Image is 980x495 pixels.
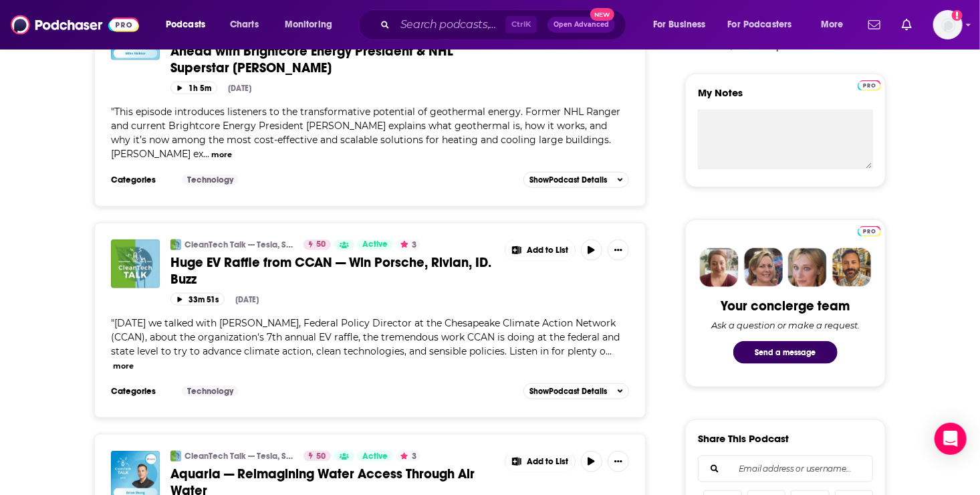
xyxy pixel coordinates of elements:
button: 3 [396,451,420,462]
img: Barbara Profile [744,248,783,287]
label: My Notes [698,86,873,110]
a: 50 [303,451,331,462]
a: Next-Gen Geothermal: The Tech, Evolution, & Road Ahead with Brightcore Energy President & NHL Sup... [170,26,495,76]
span: Podcasts [166,15,205,34]
button: more [113,361,134,372]
button: open menu [644,14,723,35]
button: Show More Button [608,451,629,472]
span: Huge EV Raffle from CCAN — Win Porsche, Rivian, ID. Buzz [170,254,491,288]
span: New [590,8,614,21]
span: Logged in as roneledotsonRAD [933,10,963,39]
a: Active [357,239,393,250]
button: open menu [719,14,812,35]
h3: Categories [111,386,171,397]
img: CleanTech Talk — Tesla, Solar, Battery, Climate, AI, EV, & Other Tech News & Analysis [170,451,181,462]
span: Next-Gen Geothermal: The Tech, Evolution, & Road Ahead with Brightcore Energy President & NHL Sup... [170,26,478,76]
span: Ctrl K [505,16,537,33]
span: 50 [316,450,326,464]
h3: Share This Podcast [698,432,789,445]
span: Active [362,238,388,252]
button: ShowPodcast Details [523,172,629,188]
span: Charts [230,15,259,34]
button: open menu [156,14,223,35]
a: CleanTech Talk — Tesla, Solar, Battery, Climate, AI, EV, & Other Tech News & Analysis [185,239,295,250]
span: More [821,15,844,34]
span: Add to List [527,245,568,256]
button: 33m 51s [170,293,225,306]
a: Charts [221,14,267,35]
span: Active [362,450,388,464]
button: Show More Button [608,239,629,261]
button: open menu [275,14,350,35]
span: Show Podcast Details [529,175,607,185]
a: Show notifications dropdown [896,13,917,36]
div: [DATE] [235,295,259,304]
div: Your concierge team [721,298,850,314]
div: [DATE] [228,84,251,93]
a: CleanTech Talk — Tesla, Solar, Battery, Climate, AI, EV, & Other Tech News & Analysis [185,451,295,462]
a: 50 [303,239,331,250]
span: ... [606,345,612,357]
span: For Podcasters [728,15,792,34]
div: Search podcasts, credits, & more... [371,9,639,40]
div: Open Intercom Messenger [935,423,967,455]
input: Search podcasts, credits, & more... [395,14,505,35]
button: Show profile menu [933,10,963,39]
a: Pro website [858,224,881,237]
a: Huge EV Raffle from CCAN — Win Porsche, Rivian, ID. Buzz [170,254,495,288]
button: 3 [396,239,420,250]
button: Send a message [733,341,838,364]
a: Technology [182,386,239,397]
img: Huge EV Raffle from CCAN — Win Porsche, Rivian, ID. Buzz [111,239,160,288]
span: Show Podcast Details [529,387,607,396]
button: Open AdvancedNew [547,17,615,33]
img: Podchaser Pro [858,80,881,91]
img: Jules Profile [788,248,827,287]
a: Technology [182,175,239,185]
button: open menu [812,14,860,35]
img: User Profile [933,10,963,39]
span: For Business [653,15,706,34]
img: Sydney Profile [700,248,739,287]
span: Monitoring [285,15,332,34]
span: ... [203,148,209,160]
a: Active [357,451,393,462]
button: ShowPodcast Details [523,383,629,399]
img: Podchaser - Follow, Share and Rate Podcasts [11,12,139,37]
span: 50 [316,238,326,252]
span: " [111,106,620,160]
svg: Add a profile image [952,10,963,21]
h3: Categories [111,175,171,185]
span: " [111,317,620,357]
button: more [211,149,232,161]
span: Add to List [527,457,568,467]
input: Email address or username... [709,456,862,482]
button: 1h 5m [170,82,217,94]
a: Pro website [858,78,881,91]
img: CleanTech Talk — Tesla, Solar, Battery, Climate, AI, EV, & Other Tech News & Analysis [170,239,181,250]
span: [DATE] we talked with [PERSON_NAME], Federal Policy Director at the Chesapeake Climate Action Net... [111,317,620,357]
button: Show More Button [505,451,575,472]
div: Search followers [698,456,873,482]
span: Open Advanced [554,21,609,28]
a: Show notifications dropdown [863,13,886,36]
span: This episode introduces listeners to the transformative potential of geothermal energy. Former NH... [111,106,620,160]
img: Jon Profile [832,248,871,287]
button: Show More Button [505,239,575,261]
div: Ask a question or make a request. [711,320,860,330]
img: Podchaser Pro [858,226,881,237]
